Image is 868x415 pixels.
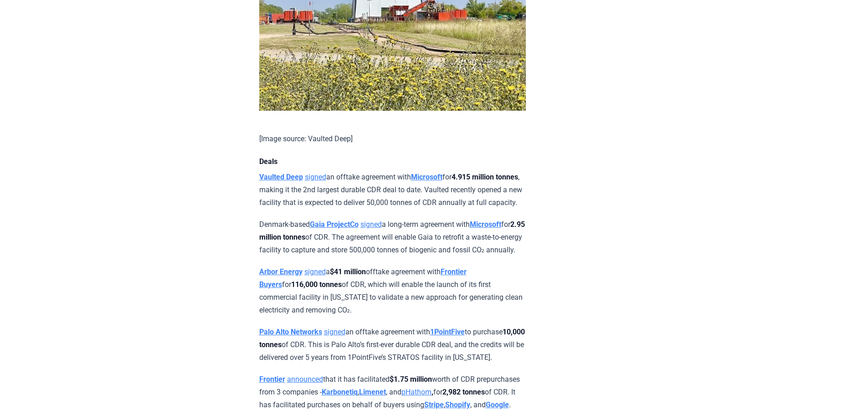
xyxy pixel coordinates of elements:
a: Microsoft [470,220,501,229]
a: Shopify [445,400,470,409]
strong: 2,982 tonnes [442,388,485,396]
a: Stripe [424,400,444,409]
a: Frontier Buyers [259,267,467,289]
a: Microsoft [411,173,442,181]
p: that it has facilitated worth of CDR prepurchases from 3 companies - , , and for of CDR. It has f... [259,373,526,411]
a: signed [304,267,326,276]
a: pHathom [401,388,431,396]
strong: 10,000 tonnes [259,328,525,349]
strong: $1.75 million [390,375,432,384]
a: signed [305,173,326,181]
strong: 4.915 million tonnes [452,173,518,181]
p: an offtake agreement with for , making it the 2nd largest durable CDR deal to date. Vaulted recen... [259,171,526,209]
a: signed [324,328,345,336]
strong: 2.95 million tonnes [259,220,525,241]
a: Karbonetiq [322,388,358,396]
a: 1PointFive [430,328,465,336]
strong: $41 million [330,267,366,276]
strong: Deals [259,157,277,166]
a: Palo Alto Networks [259,328,322,336]
a: Arbor Energy [259,267,303,276]
a: Google [486,400,509,409]
a: Gaia ProjectCo [310,220,359,229]
a: announced [287,375,323,384]
strong: , [401,388,433,396]
a: Vaulted Deep [259,173,303,181]
a: signed [360,220,382,229]
a: Frontier [259,375,285,384]
p: [Image source: Vaulted Deep] [259,133,526,145]
p: a offtake agreement with for of CDR, which will enable the launch of its first commercial facilit... [259,266,526,317]
p: Denmark-based a long-term agreement with for of CDR. The agreement will enable Gaia to retrofit a... [259,218,526,256]
a: Limenet [359,388,386,396]
strong: 116,000 tonnes [291,280,342,289]
p: an offtake agreement with to purchase of CDR. This is Palo Alto’s first-ever durable CDR deal, an... [259,326,526,364]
